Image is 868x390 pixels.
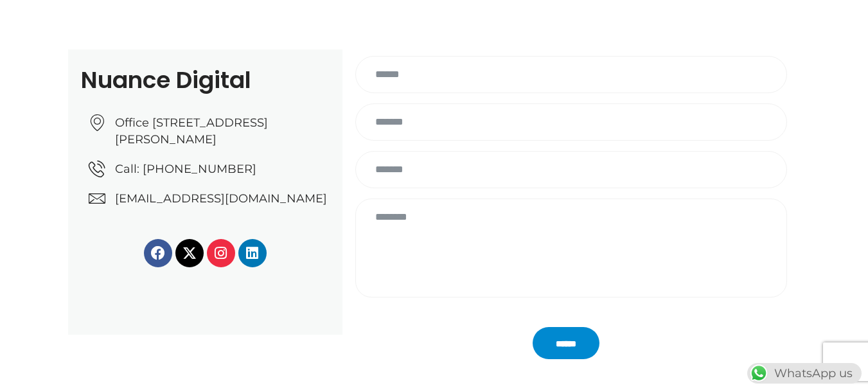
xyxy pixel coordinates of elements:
[112,161,256,177] span: Call: [PHONE_NUMBER]
[747,366,862,380] a: WhatsAppWhatsApp us
[349,56,794,328] form: Contact form
[112,114,330,148] span: Office [STREET_ADDRESS][PERSON_NAME]
[748,363,769,384] img: WhatsApp
[112,190,327,207] span: [EMAIL_ADDRESS][DOMAIN_NAME]
[89,190,330,207] a: [EMAIL_ADDRESS][DOMAIN_NAME]
[89,114,330,148] a: Office [STREET_ADDRESS][PERSON_NAME]
[81,69,330,92] h2: Nuance Digital
[747,363,862,384] div: WhatsApp us
[89,161,330,177] a: Call: [PHONE_NUMBER]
